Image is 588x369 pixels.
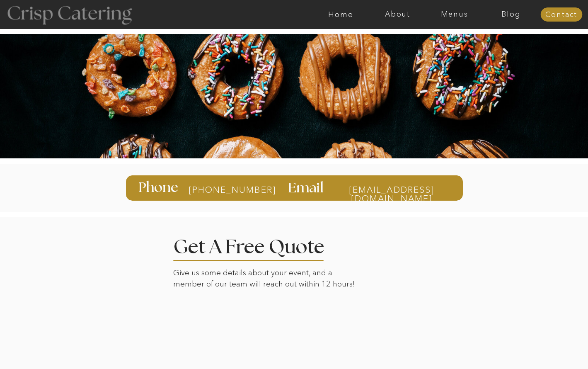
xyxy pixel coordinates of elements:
h2: Get A Free Quote [173,238,350,253]
a: About [369,10,426,19]
a: Contact [540,11,582,19]
h3: Phone [138,181,180,195]
h3: Email [288,181,326,194]
a: Blog [483,10,540,19]
a: Home [312,10,369,19]
a: [PHONE_NUMBER] [189,185,254,194]
p: Give us some details about your event, and a member of our team will reach out within 12 hours! [173,267,361,292]
a: Menus [426,10,483,19]
a: [EMAIL_ADDRESS][DOMAIN_NAME] [333,185,451,193]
